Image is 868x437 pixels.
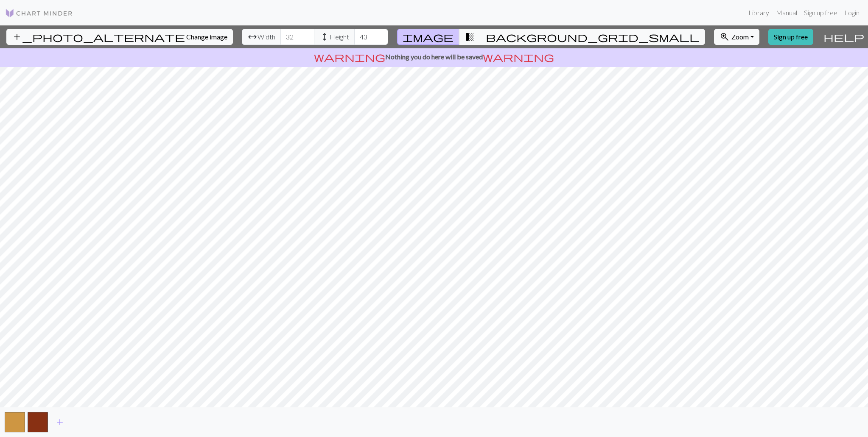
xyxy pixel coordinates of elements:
[186,33,227,41] span: Change image
[731,33,749,41] span: Zoom
[12,31,185,43] span: add_photo_alternate
[773,4,801,21] a: Manual
[768,29,813,45] a: Sign up free
[403,31,454,43] span: image
[820,25,868,48] button: Help
[841,4,863,21] a: Login
[314,51,385,63] span: warning
[247,31,258,43] span: arrow_range
[319,31,330,43] span: height
[801,4,841,21] a: Sign up free
[3,52,865,62] p: Nothing you do here will be saved
[465,31,475,43] span: transition_fade
[823,31,864,43] span: help
[483,51,554,63] span: warning
[258,32,275,42] span: Width
[5,8,73,18] img: Logo
[49,414,70,430] button: Add color
[55,416,65,428] span: add
[714,29,759,45] button: Zoom
[745,4,773,21] a: Library
[6,29,233,45] button: Change image
[330,32,349,42] span: Height
[486,31,700,43] span: background_grid_small
[720,31,730,43] span: zoom_in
